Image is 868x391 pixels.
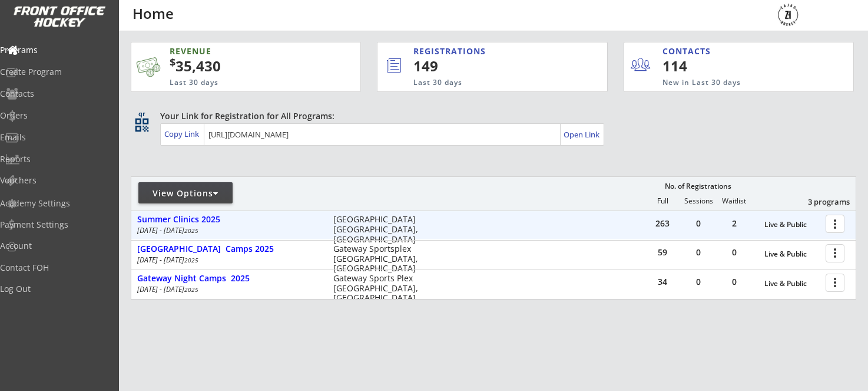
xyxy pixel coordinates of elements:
button: more_vert [826,274,844,292]
div: 59 [645,248,680,257]
div: 0 [717,278,752,286]
div: Gateway Sportsplex [GEOGRAPHIC_DATA], [GEOGRAPHIC_DATA] [333,244,426,274]
div: Live & Public [764,250,820,258]
div: 35,430 [170,56,323,76]
div: Full [645,197,680,205]
div: Last 30 days [413,78,558,88]
div: 3 programs [789,196,850,207]
div: New in Last 30 days [662,78,799,88]
div: 149 [413,56,567,76]
div: 2 [717,219,752,228]
div: View Options [138,188,233,199]
em: 2025 [184,285,198,294]
div: Sessions [681,197,716,205]
div: Summer Clinics 2025 [137,215,321,225]
div: Waitlist [716,197,751,205]
div: [GEOGRAPHIC_DATA] Camps 2025 [137,244,321,254]
div: [DATE] - [DATE] [137,227,317,234]
div: 0 [681,278,716,286]
div: 0 [681,219,716,228]
em: 2025 [184,256,198,264]
button: more_vert [826,244,844,262]
div: Gateway Sports Plex [GEOGRAPHIC_DATA], [GEOGRAPHIC_DATA] [333,274,426,303]
em: 2025 [184,226,198,235]
div: 263 [645,219,680,228]
div: Gateway Night Camps 2025 [137,274,321,284]
sup: $ [170,55,175,69]
div: Your Link for Registration for All Programs: [160,110,820,122]
button: more_vert [826,215,844,233]
div: Copy Link [164,129,201,139]
div: Live & Public [764,221,820,229]
div: 0 [681,248,716,257]
div: REGISTRATIONS [413,45,554,57]
div: qr [134,110,148,118]
div: [DATE] - [DATE] [137,286,317,293]
div: CONTACTS [662,45,716,57]
div: Open Link [564,130,601,140]
div: No. of Registrations [661,182,734,190]
div: Last 30 days [170,78,306,88]
div: 34 [645,278,680,286]
a: Open Link [564,126,601,143]
div: 0 [717,248,752,257]
div: REVENUE [170,45,306,57]
button: qr_code [133,116,151,134]
div: 114 [662,56,735,76]
div: [GEOGRAPHIC_DATA] [GEOGRAPHIC_DATA], [GEOGRAPHIC_DATA] [333,215,426,244]
div: [DATE] - [DATE] [137,257,317,264]
div: Live & Public [764,280,820,288]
